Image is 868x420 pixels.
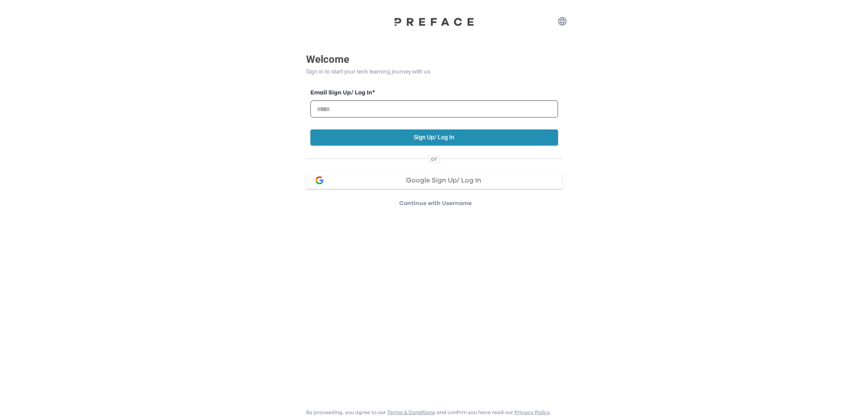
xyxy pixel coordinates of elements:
[306,172,562,189] button: google loginGoogle Sign Up/ Log In
[306,52,562,67] p: Welcome
[310,129,558,145] button: Sign Up/ Log In
[406,177,481,184] span: Google Sign Up/ Log In
[392,17,477,26] img: Preface Logo
[514,410,550,415] a: Privacy Policy
[310,88,558,97] label: Email Sign Up/ Log In *
[309,199,562,208] p: Continue with Username
[306,67,562,76] p: Sign in to start your tech learning journey with us
[387,410,435,415] a: Terms & Conditions
[306,409,551,416] p: By proceeding, you agree to our and confirm you have read our .
[314,175,324,185] img: google login
[427,155,441,163] span: or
